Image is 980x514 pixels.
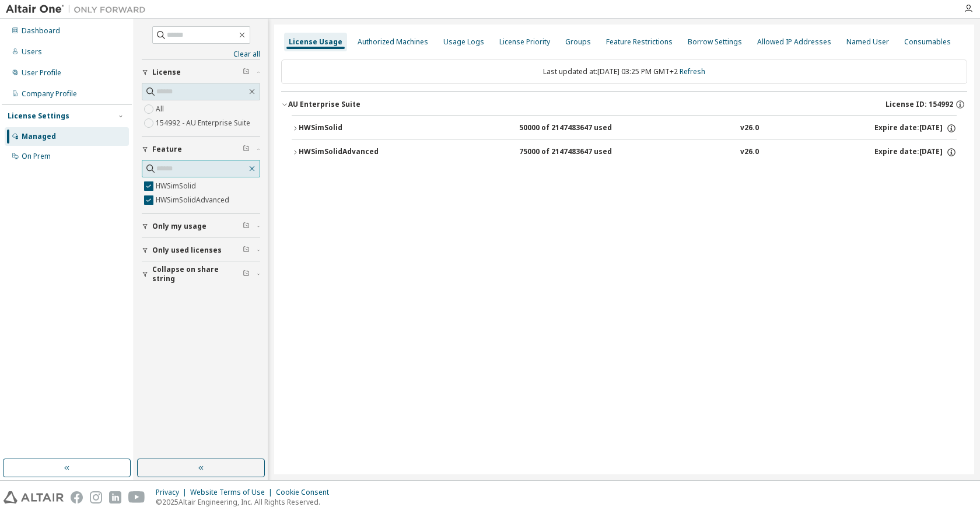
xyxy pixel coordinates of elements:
label: All [156,102,166,116]
span: Clear filter [243,222,250,231]
img: youtube.svg [128,491,145,503]
span: Clear filter [243,246,250,255]
label: HWSimSolid [156,179,198,193]
button: Only used licenses [142,237,260,263]
button: HWSimSolidAdvanced75000 of 2147483647 usedv26.0Expire date:[DATE] [292,139,957,165]
div: v26.0 [740,147,759,158]
div: 50000 of 2147483647 used [519,123,624,134]
div: Users [22,47,42,57]
span: License [152,68,181,77]
div: Company Profile [22,89,77,99]
div: Expire date: [DATE] [874,147,957,158]
div: Authorized Machines [358,37,428,47]
div: v26.0 [740,123,759,134]
div: User Profile [22,68,61,78]
span: Only my usage [152,222,206,231]
img: instagram.svg [90,491,102,503]
div: On Prem [22,152,51,161]
span: License ID: 154992 [885,100,953,109]
img: facebook.svg [71,491,83,503]
div: Allowed IP Addresses [757,37,831,47]
div: Cookie Consent [276,488,336,497]
a: Refresh [680,67,705,76]
img: linkedin.svg [109,491,121,503]
div: Groups [565,37,591,47]
button: AU Enterprise SuiteLicense ID: 154992 [281,92,967,117]
button: Feature [142,137,260,162]
div: HWSimSolidAdvanced [299,147,404,158]
button: Collapse on share string [142,261,260,287]
div: Usage Logs [443,37,484,47]
div: Dashboard [22,26,60,36]
div: Named User [846,37,889,47]
div: License Usage [289,37,342,47]
div: Website Terms of Use [190,488,276,497]
button: HWSimSolid50000 of 2147483647 usedv26.0Expire date:[DATE] [292,116,957,141]
p: © 2025 Altair Engineering, Inc. All Rights Reserved. [156,497,336,507]
div: Privacy [156,488,190,497]
div: License Settings [8,111,69,121]
div: 75000 of 2147483647 used [519,147,624,158]
span: Collapse on share string [152,265,243,284]
div: Managed [22,132,56,141]
div: Borrow Settings [688,37,742,47]
div: AU Enterprise Suite [288,100,360,109]
img: altair_logo.svg [3,491,64,503]
span: Clear filter [243,145,250,154]
label: HWSimSolidAdvanced [156,193,232,207]
span: Clear filter [243,270,250,279]
img: Altair One [6,4,152,15]
div: Expire date: [DATE] [874,123,957,134]
span: Clear filter [243,68,250,77]
div: HWSimSolid [299,123,404,134]
div: Feature Restrictions [606,37,673,47]
a: Clear all [142,50,260,59]
span: Feature [152,145,182,154]
div: License Priority [499,37,550,47]
button: License [142,60,260,85]
div: Consumables [904,37,951,47]
label: 154992 - AU Enterprise Suite [156,116,253,130]
button: Only my usage [142,214,260,239]
span: Only used licenses [152,246,222,255]
div: Last updated at: [DATE] 03:25 PM GMT+2 [281,60,967,84]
